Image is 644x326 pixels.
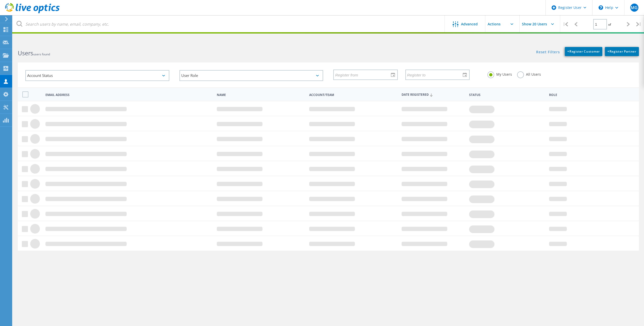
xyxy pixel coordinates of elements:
[607,49,636,54] span: Register Partner
[461,22,478,26] span: Advanced
[536,50,560,55] a: Reset Filters
[608,22,611,27] span: of
[565,47,602,56] a: +Register Customer
[634,15,644,33] div: |
[605,47,639,56] a: +Register Partner
[25,70,169,81] div: Account Status
[179,70,323,81] div: User Role
[18,49,33,57] b: Users
[13,15,445,33] input: Search users by name, email, company, etc.
[406,70,466,79] input: Register to
[334,70,393,79] input: Register from
[402,93,465,96] span: Date Registered
[567,49,569,54] b: +
[487,71,512,76] label: My Users
[631,6,638,10] span: MG
[560,15,571,33] div: |
[33,52,50,56] span: users found
[607,49,609,54] b: +
[45,93,212,96] span: Email Address
[5,11,60,14] a: Live Optics Dashboard
[469,93,545,96] span: Status
[549,93,631,96] span: Role
[599,5,603,10] svg: \n
[217,93,305,96] span: Name
[309,93,397,96] span: Account/Team
[567,49,600,54] span: Register Customer
[517,71,541,76] label: All Users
